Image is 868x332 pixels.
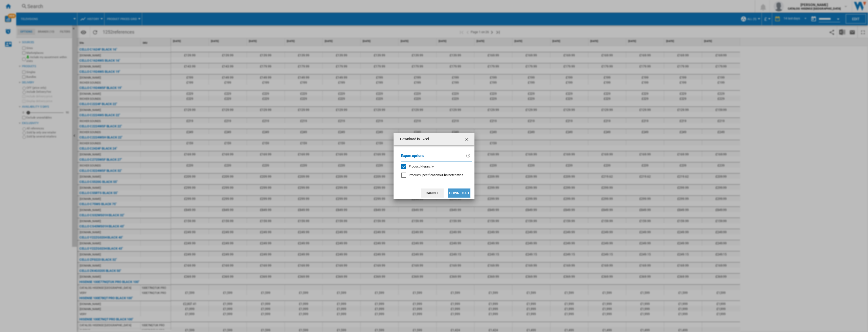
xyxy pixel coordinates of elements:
button: getI18NText('BUTTONS.CLOSE_DIALOG') [462,134,472,144]
label: Export options [401,153,466,162]
ng-md-icon: getI18NText('BUTTONS.CLOSE_DIALOG') [464,136,470,143]
div: Only applies to Category View [409,173,463,177]
button: Cancel [421,188,444,198]
button: Download [448,188,470,198]
span: Product Hierarchy [409,164,434,168]
md-checkbox: Product Hierarchy [401,164,468,169]
span: Product Specifications/Characteristics [409,173,463,177]
h4: Download in Excel [398,137,429,142]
